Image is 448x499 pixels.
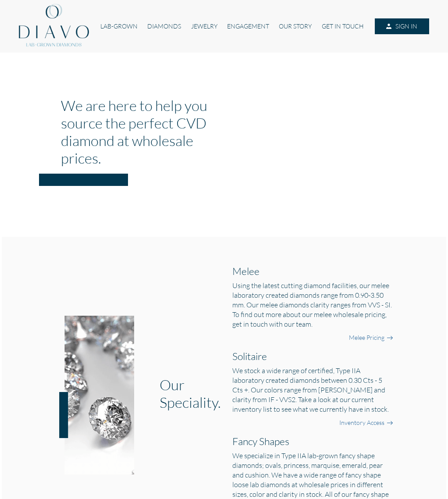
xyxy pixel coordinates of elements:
img: right-arrow [386,420,393,427]
h1: Our Speciality. [160,376,217,411]
img: our-speciality [53,316,134,474]
h5: Using the latest cutting diamond facilities, our melee laboratory created diamonds range from 0.9... [232,281,393,329]
a: GET IN TOUCH [316,18,368,34]
h5: We stock a wide range of certified, Type IIA laboratory created diamonds between 0.30 Cts - 5 Cts... [232,366,393,414]
a: LAB-GROWN [96,18,142,34]
a: JEWELRY [186,18,222,34]
img: right-arrow [386,335,393,342]
a: Melee Pricing [349,333,384,342]
a: SIGN IN [375,18,429,34]
a: Inventory Access [339,418,384,427]
a: ENGAGEMENT [222,18,274,34]
h2: Melee [232,265,393,277]
a: DIAMONDS [142,18,186,34]
h2: Solitaire [232,350,393,362]
h1: We are here to help you source the perfect CVD diamond at wholesale prices. [61,96,217,167]
h2: Fancy Shapes [232,435,393,447]
a: OUR STORY [274,18,316,34]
